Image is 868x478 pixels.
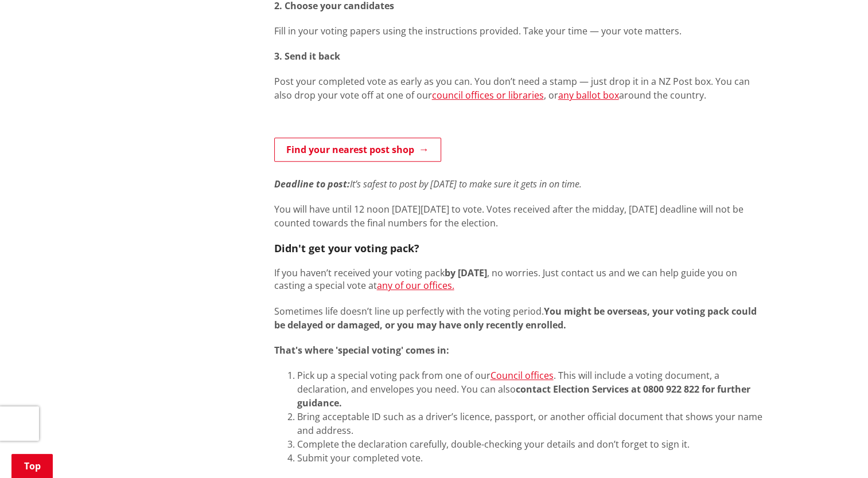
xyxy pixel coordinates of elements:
em: Deadline to post: [274,178,350,190]
a: any ballot box [558,89,619,101]
li: Bring acceptable ID such as a driver’s licence, passport, or another official document that shows... [297,410,763,437]
strong: contact Election Services at 0800 922 822 for further guidance. [297,383,750,409]
p: If you haven’t received your voting pack , no worries. Just contact us and we can help guide you ... [274,267,763,292]
a: council offices or libraries [432,89,544,101]
a: any of our offices. [377,279,454,292]
em: It’s safest to post by [DATE] to make sure it gets in on time. [350,178,582,190]
p: Post your completed vote as early as you can. You don’t need a stamp — just drop it in a NZ Post ... [274,75,763,102]
a: Find your nearest post shop [274,138,441,162]
a: Council offices [491,369,554,382]
iframe: Messenger Launcher [815,430,857,471]
p: Fill in your voting papers using the instructions provided. Take your time — your vote matters. [274,24,763,38]
strong: You might be overseas, your voting pack could be delayed or damaged, or you may have only recentl... [274,305,757,331]
strong: 3. Send it back [274,50,340,62]
p: Sometimes life doesn’t line up perfectly with the voting period. [274,304,763,332]
strong: That's where 'special voting' comes in: [274,344,449,356]
strong: Didn't get your voting pack? [274,241,419,255]
li: Complete the declaration carefully, double-checking your details and don’t forget to sign it. [297,437,763,451]
li: Pick up a special voting pack from one of our . This will include a voting document, a declaratio... [297,369,763,410]
strong: by [DATE] [445,267,487,279]
li: Submit your completed vote. [297,451,763,465]
a: Top [11,454,53,478]
p: You will have until 12 noon [DATE][DATE] to vote. Votes received after the midday, [DATE] deadlin... [274,202,763,230]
